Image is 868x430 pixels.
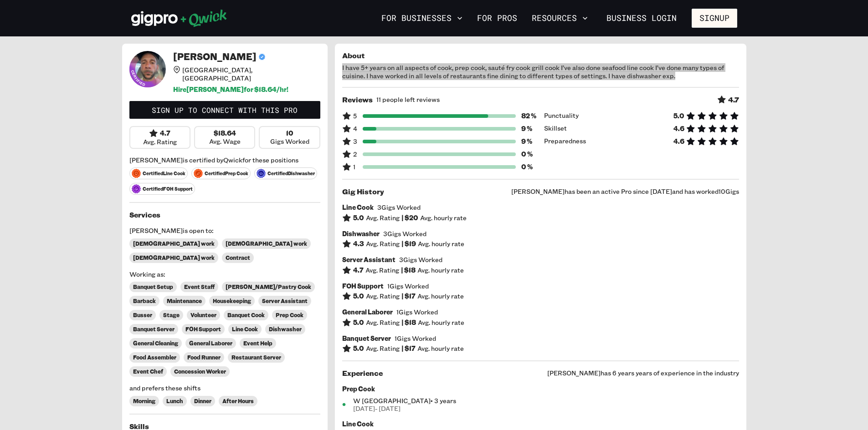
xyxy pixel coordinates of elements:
span: Line Cook [232,326,258,333]
h6: | $ 17 [401,344,416,353]
h6: | $ 20 [401,214,418,222]
h6: 9 % [521,125,537,133]
span: Avg. Rating [366,292,400,300]
h6: $18.64 [214,129,236,137]
img: svg+xml;base64,PHN2ZyB3aWR0aD0iNjQiIGhlaWdodD0iNjQiIHZpZXdCb3g9IjAgMCA2NCA2NCIgZmlsbD0ibm9uZSIgeG... [132,169,141,178]
h6: Server Assistant [342,256,395,264]
span: I have 5+ years on all aspects of cook, prep cook, sauté fry cook grill cook I’ve also done seafo... [342,64,739,80]
span: [PERSON_NAME] is open to: [129,227,320,235]
h6: 4.6 [673,125,684,133]
h5: Services [129,210,320,219]
span: Restaurant Server [231,354,281,361]
span: 1 [342,162,357,172]
span: Event Staff [184,283,215,290]
h6: | $ 19 [401,240,416,248]
span: Server Assistant [262,298,308,304]
span: 1 Gigs Worked [395,334,436,343]
h6: 4.3 [353,240,364,248]
span: General Cleaning [133,340,178,347]
span: Avg. Rating [366,344,400,353]
span: Certified FOH Support [129,183,195,195]
h5: Experience [342,369,383,378]
h6: 5.0 [353,214,364,222]
span: Event Chef [133,368,163,375]
span: Avg. Rating [366,214,400,222]
span: Busser [133,312,152,319]
h4: [PERSON_NAME] [173,51,257,62]
span: General Laborer [189,340,232,347]
span: Avg. Rating [143,138,177,146]
span: Dinner [194,398,211,405]
span: Stage [163,312,180,319]
h6: 82 % [521,112,537,120]
span: FOH Support [185,326,221,333]
h6: Hire [PERSON_NAME] for $ 18.64 /hr! [173,86,320,94]
span: Working as: [129,270,320,278]
img: svg+xml;base64,PHN2ZyB3aWR0aD0iNjQiIGhlaWdodD0iNjQiIHZpZXdCb3g9IjAgMCA2NCA2NCIgZmlsbD0ibm9uZSIgeG... [132,184,141,193]
span: [DATE] - [DATE] [353,405,739,413]
span: Banquet Setup [133,283,173,290]
h6: 5.0 [353,292,364,300]
span: Punctuality [544,111,579,121]
h6: 9 % [521,137,537,146]
span: 1 Gigs Worked [387,282,429,290]
h6: Line Cook [342,203,374,212]
span: Barback [133,298,156,304]
span: 1 Gigs Worked [396,308,438,316]
img: svg+xml;base64,PHN2ZyB3aWR0aD0iNjQiIGhlaWdodD0iNjQiIHZpZXdCb3g9IjAgMCA2NCA2NCIgZmlsbD0ibm9uZSIgeG... [194,169,203,178]
h6: 4.6 [673,137,684,146]
span: Avg. hourly rate [418,319,464,327]
a: For Pros [473,10,521,26]
span: [DEMOGRAPHIC_DATA] work [133,240,215,247]
h6: 5.0 [353,344,364,353]
button: Signup [692,9,737,28]
span: Avg. hourly rate [417,266,464,274]
span: Contract [226,254,250,261]
h6: 0 % [521,150,537,158]
h6: Dishwasher [342,230,380,238]
span: Skillset [544,124,567,133]
span: 2 [342,150,357,159]
span: Gigs Worked [270,137,309,146]
button: Resources [528,10,591,26]
h6: Line Cook [342,420,739,428]
h6: 4.7 [353,266,364,274]
h5: Reviews [342,95,373,104]
span: Housekeeping [213,298,251,304]
span: Banquet Cook [227,312,265,319]
span: Avg. hourly rate [417,292,464,300]
span: [PERSON_NAME] has been an active Pro since [DATE] and has worked 10 Gigs [511,187,739,196]
h5: About [342,51,739,60]
span: 3 Gigs Worked [399,256,442,264]
span: Avg. Wage [209,137,241,146]
h5: 4.7 [728,95,739,104]
span: Avg. Rating [366,319,400,327]
h6: General Laborer [342,308,393,316]
h6: 5.0 [353,319,364,327]
span: Avg. hourly rate [417,344,464,353]
span: 3 Gigs Worked [383,230,426,238]
span: Avg. hourly rate [420,214,467,222]
span: Dishwasher [269,326,302,333]
span: Certified Line Cook [129,167,188,179]
span: Morning [133,398,155,405]
button: For Businesses [378,10,466,26]
h6: 10 [286,129,293,137]
span: Maintenance [167,298,202,304]
span: and prefers these shifts [129,384,320,392]
h6: | $ 17 [401,292,416,300]
span: 11 people left reviews [376,96,440,104]
span: Event Help [243,340,272,347]
span: Food Runner [187,354,221,361]
h6: 5.0 [673,112,684,120]
h6: | $ 18 [401,266,416,274]
span: [PERSON_NAME] has 6 years years of experience in the industry [547,369,739,377]
span: [PERSON_NAME] is certified by Qwick for these positions [129,156,320,164]
span: [PERSON_NAME]/Pastry Cook [226,283,311,290]
span: 5 [342,111,357,121]
span: Concession Worker [174,368,226,375]
span: [GEOGRAPHIC_DATA], [GEOGRAPHIC_DATA] [182,66,320,82]
span: Lunch [166,398,183,405]
span: [DEMOGRAPHIC_DATA] work [226,240,307,247]
h6: Prep Cook [342,385,739,393]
